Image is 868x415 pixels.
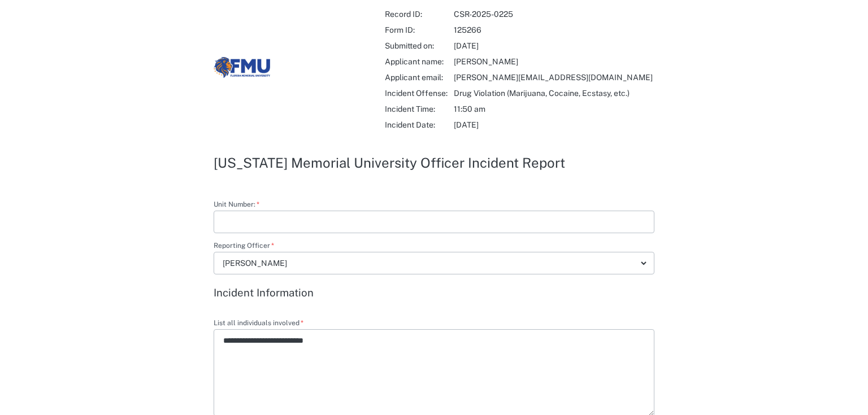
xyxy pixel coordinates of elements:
[385,118,448,132] span: Incident Date
[454,102,635,116] span: Incident Time
[214,252,654,274] div: Reporting Officer
[453,23,653,37] td: 125266
[454,118,635,132] span: Incident Date
[384,7,452,21] td: Record ID:
[453,7,653,21] td: CSR-2025-0225
[384,23,452,37] td: Form ID:
[214,201,654,211] label: Unit Number:
[214,286,654,299] h3: Incident Information
[223,257,636,270] div: [PERSON_NAME]
[385,102,448,116] span: Incident Time
[214,320,654,329] label: List all individuals involved
[214,156,654,169] h2: [US_STATE] Memorial University Officer Incident Report
[385,86,448,100] span: Incident Offense
[453,38,653,53] td: [DATE]
[384,54,452,69] td: Applicant name:
[453,54,653,69] td: [PERSON_NAME]
[214,211,654,233] div: Unit Number:
[214,57,270,78] img: Florida Memorial University
[454,73,653,82] a: [PERSON_NAME][EMAIL_ADDRESS][DOMAIN_NAME]
[384,70,452,85] td: Applicant email:
[214,242,654,252] label: Reporting Officer
[454,86,635,100] span: Incident Offense
[384,38,452,53] td: Submitted on:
